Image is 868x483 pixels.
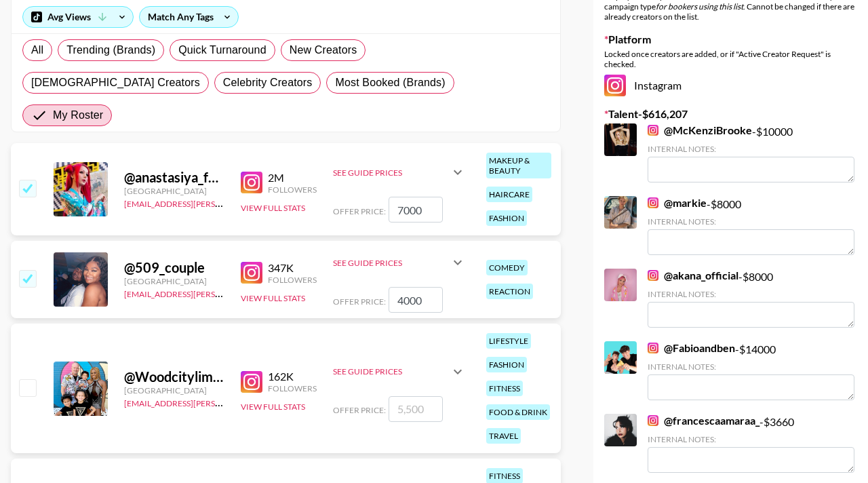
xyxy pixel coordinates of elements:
[241,371,262,393] img: Instagram
[333,168,450,178] div: See Guide Prices
[648,341,854,400] div: - $ 14000
[333,156,466,189] div: See Guide Prices
[241,402,305,412] button: View Full Stats
[333,296,386,307] span: Offer Price:
[648,196,707,210] a: @markie
[124,169,224,186] div: @ anastasiya_fukkacumi
[268,185,317,195] div: Followers
[648,343,658,353] img: Instagram
[124,286,325,299] a: [EMAIL_ADDRESS][PERSON_NAME][DOMAIN_NAME]
[333,405,386,415] span: Offer Price:
[66,42,155,58] span: Trending (Brands)
[604,75,626,96] img: Instagram
[268,171,317,185] div: 2M
[389,197,443,223] input: 5,000
[486,210,527,226] div: fashion
[223,75,313,91] span: Celebrity Creators
[124,196,325,209] a: [EMAIL_ADDRESS][PERSON_NAME][DOMAIN_NAME]
[648,269,854,328] div: - $ 8000
[241,293,305,303] button: View Full Stats
[241,203,305,213] button: View Full Stats
[648,341,735,355] a: @Fabioandben
[604,33,857,46] label: Platform
[124,259,224,276] div: @ 509_couple
[333,366,450,376] div: See Guide Prices
[648,289,854,299] div: Internal Notes:
[486,404,550,420] div: food & drink
[140,7,238,27] div: Match Any Tags
[604,107,857,121] label: Talent - $ 616,207
[241,172,262,193] img: Instagram
[648,125,658,136] img: Instagram
[53,107,103,123] span: My Roster
[23,7,133,27] div: Avg Views
[648,144,854,154] div: Internal Notes:
[604,75,857,96] div: Instagram
[648,197,658,208] img: Instagram
[335,75,445,91] span: Most Booked (Brands)
[333,258,450,268] div: See Guide Prices
[290,42,357,58] span: New Creators
[124,276,224,286] div: [GEOGRAPHIC_DATA]
[656,1,743,12] em: for bookers using this list
[486,333,531,349] div: lifestyle
[648,216,854,227] div: Internal Notes:
[486,357,527,372] div: fashion
[124,186,224,196] div: [GEOGRAPHIC_DATA]
[486,260,528,275] div: comedy
[648,269,738,282] a: @akana_official
[604,49,857,69] div: Locked once creators are added, or if "Active Creator Request" is checked.
[648,196,854,255] div: - $ 8000
[486,428,521,444] div: travel
[648,415,658,426] img: Instagram
[389,287,443,313] input: 4,000
[333,206,386,216] span: Offer Price:
[268,261,317,275] div: 347K
[486,153,551,178] div: makeup & beauty
[268,383,317,393] div: Followers
[31,42,43,58] span: All
[268,275,317,285] div: Followers
[124,385,224,395] div: [GEOGRAPHIC_DATA]
[486,381,523,396] div: fitness
[648,270,658,281] img: Instagram
[648,123,854,182] div: - $ 10000
[124,368,224,385] div: @ Woodcitylimits
[648,414,854,473] div: - $ 3660
[648,123,752,137] a: @McKenziBrooke
[124,395,325,408] a: [EMAIL_ADDRESS][PERSON_NAME][DOMAIN_NAME]
[333,355,466,388] div: See Guide Prices
[31,75,200,91] span: [DEMOGRAPHIC_DATA] Creators
[333,246,466,279] div: See Guide Prices
[648,362,854,372] div: Internal Notes:
[241,262,262,284] img: Instagram
[648,434,854,444] div: Internal Notes:
[268,370,317,383] div: 162K
[178,42,267,58] span: Quick Turnaround
[648,414,759,427] a: @francescaamaraa_
[389,396,443,422] input: 5,500
[486,284,533,299] div: reaction
[486,187,532,202] div: haircare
